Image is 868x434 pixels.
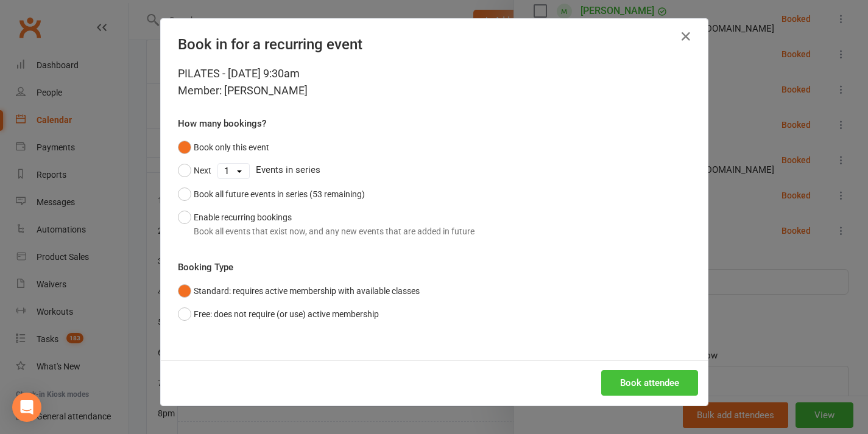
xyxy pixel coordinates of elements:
button: Book attendee [601,370,698,396]
button: Book all future events in series (53 remaining) [178,183,365,206]
button: Standard: requires active membership with available classes [178,279,420,303]
button: Free: does not require (or use) active membership [178,303,379,326]
h4: Book in for a recurring event [178,36,691,53]
label: How many bookings? [178,116,266,131]
div: Open Intercom Messenger [12,393,41,422]
button: Enable recurring bookingsBook all events that exist now, and any new events that are added in future [178,206,475,243]
button: Close [676,27,696,46]
button: Next [178,159,211,182]
div: Book all events that exist now, and any new events that are added in future [194,225,475,238]
div: PILATES - [DATE] 9:30am Member: [PERSON_NAME] [178,65,691,99]
div: Book all future events in series (53 remaining) [194,187,365,201]
button: Book only this event [178,136,269,159]
label: Booking Type [178,260,233,275]
div: Events in series [178,159,691,182]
